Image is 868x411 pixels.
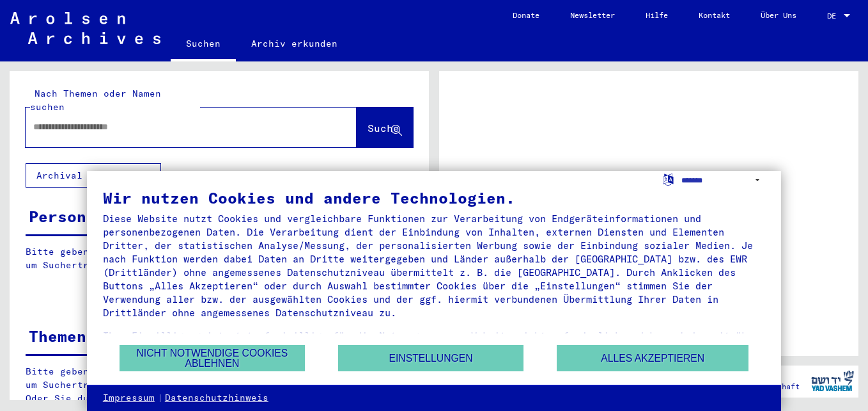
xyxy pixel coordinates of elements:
div: Diese Website nutzt Cookies und vergleichbare Funktionen zur Verarbeitung von Endgeräteinformatio... [103,212,765,319]
button: Nicht notwendige Cookies ablehnen [120,345,305,371]
p: Bitte geben Sie einen Suchbegriff ein oder nutzen Sie die Filter, um Suchertreffer zu erhalten. [26,245,412,272]
button: Alles akzeptieren [557,345,748,371]
img: Arolsen_neg.svg [10,12,160,44]
a: Datenschutzhinweis [165,392,268,405]
span: Suche [368,122,399,134]
mat-label: Nach Themen oder Namen suchen [30,88,161,113]
button: Suche [357,108,413,147]
a: Suchen [171,28,236,61]
label: Sprache auswählen [662,173,675,185]
div: Themen [29,325,86,348]
a: Impressum [103,392,155,405]
select: Sprache auswählen [681,171,765,189]
img: yv_logo.png [809,365,856,397]
span: DE [827,12,841,20]
div: Personen [29,205,105,228]
a: Archiv erkunden [236,28,353,59]
button: Einstellungen [338,345,523,371]
div: Wir nutzen Cookies und andere Technologien. [103,190,765,205]
button: Archival tree units [26,163,161,188]
p: Bitte geben Sie einen Suchbegriff ein oder nutzen Sie die Filter, um Suchertreffer zu erhalten. O... [26,365,413,405]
